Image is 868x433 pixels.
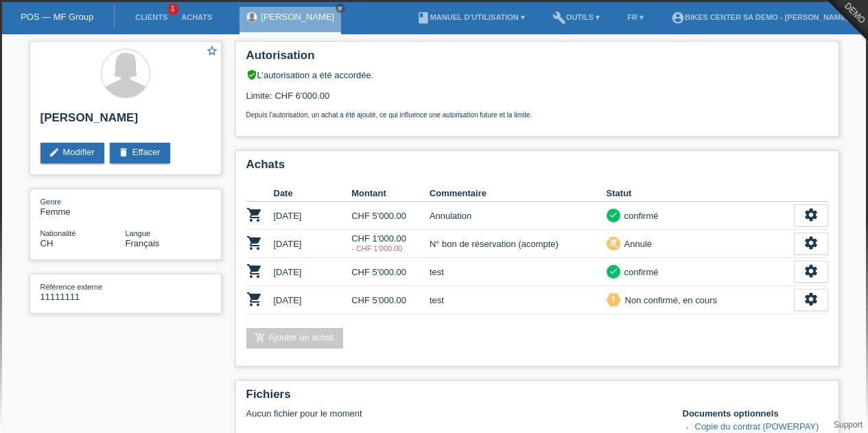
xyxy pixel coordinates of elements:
td: [DATE] [274,230,352,258]
i: POSP00026775 [246,235,263,251]
a: add_shopping_cartAjouter un achat [246,328,344,349]
a: account_circleBIKES CENTER SA Demo - [PERSON_NAME] ▾ [664,13,861,21]
span: Nationalité [40,229,76,237]
i: star_border [206,45,218,57]
div: Femme [40,196,126,217]
a: bookManuel d’utilisation ▾ [410,13,532,21]
div: 11111111 [40,281,126,302]
span: 1 [167,3,178,15]
td: [DATE] [274,202,352,230]
td: N° bon de réservation (acompte) [430,230,607,258]
a: editModifier [40,143,104,163]
i: POSP00026318 [246,207,263,223]
a: close [336,3,345,13]
i: verified_user [246,69,257,80]
a: buildOutils ▾ [546,13,607,21]
a: Copie du contrat (POWERPAY) [695,421,819,432]
td: [DATE] [274,258,352,286]
i: edit [49,147,60,158]
div: Aucun fichier pour le moment [246,408,666,419]
span: Suisse [40,238,54,248]
span: Genre [40,198,62,206]
i: settings [804,207,819,222]
th: Commentaire [430,185,607,202]
i: settings [804,235,819,250]
th: Statut [607,185,794,202]
i: book [417,11,430,25]
p: Depuis l’autorisation, un achat a été ajouté, ce qui influence une autorisation future et la limite. [246,111,828,119]
a: Support [834,420,863,430]
a: [PERSON_NAME] [261,12,334,22]
td: [DATE] [274,286,352,314]
i: POSP00027870 [246,291,263,307]
td: CHF 1'000.00 [351,230,430,258]
i: account_circle [671,11,685,25]
span: Français [126,238,160,248]
td: test [430,286,607,314]
div: confirmé [620,265,659,279]
div: 23.09.2025 / test [351,244,430,253]
i: delete [118,147,129,158]
td: test [430,258,607,286]
i: remove_shopping_cart [609,238,618,248]
div: Limite: CHF 6'000.00 [246,80,828,119]
i: settings [804,292,819,307]
td: Annulation [430,202,607,230]
td: CHF 5'000.00 [351,286,430,314]
i: POSP00027869 [246,263,263,279]
i: close [337,5,344,12]
h2: [PERSON_NAME] [40,111,211,132]
h4: Documents optionnels [683,408,828,419]
h2: Autorisation [246,49,828,69]
h2: Fichiers [246,388,828,408]
td: CHF 5'000.00 [351,258,430,286]
i: check [609,210,618,220]
i: build [552,11,566,25]
h2: Achats [246,158,828,178]
div: L’autorisation a été accordée. [246,69,828,80]
a: deleteEffacer [110,143,170,163]
a: POS — MF Group [21,12,93,22]
th: Date [274,185,352,202]
div: Non confirmé, en cours [621,293,717,307]
i: check [609,266,618,276]
span: Langue [126,229,151,237]
td: CHF 5'000.00 [351,202,430,230]
span: Référence externe [40,283,103,291]
a: star_border [206,45,218,59]
a: Achats [174,13,219,21]
i: priority_high [609,294,618,304]
div: Annulé [620,237,652,251]
div: confirmé [620,209,659,223]
a: Clients [128,13,174,21]
i: settings [804,264,819,279]
a: FR ▾ [620,13,650,21]
i: add_shopping_cart [255,332,266,343]
th: Montant [351,185,430,202]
